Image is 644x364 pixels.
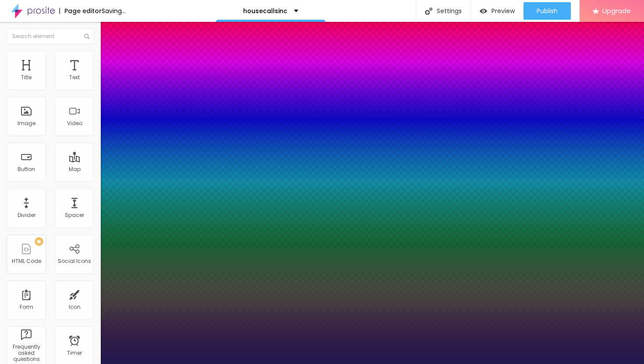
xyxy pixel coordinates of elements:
span: Preview [492,7,515,14]
button: Publish [524,2,571,20]
button: Preview [471,2,524,20]
div: Text [69,74,80,80]
img: Icone [425,7,432,15]
div: Button [18,166,35,172]
div: HTML Code [12,258,41,264]
div: Spacer [65,212,84,218]
div: Timer [67,350,82,356]
div: Video [67,120,82,126]
div: Image [18,120,35,126]
p: housecallsinc [243,8,287,14]
div: Divider [18,212,35,218]
img: Icone [84,34,89,39]
div: Page editor [59,8,102,14]
span: Upgrade [602,7,631,14]
input: Search element [7,28,94,44]
div: Icon [69,304,81,310]
div: Map [69,166,81,172]
div: Saving... [102,8,126,14]
img: view-1.svg [480,7,487,15]
div: Social Icons [58,258,91,264]
div: Title [21,74,32,80]
div: Frequently asked questions [9,344,43,363]
div: Form [20,304,33,310]
span: Publish [537,7,558,14]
